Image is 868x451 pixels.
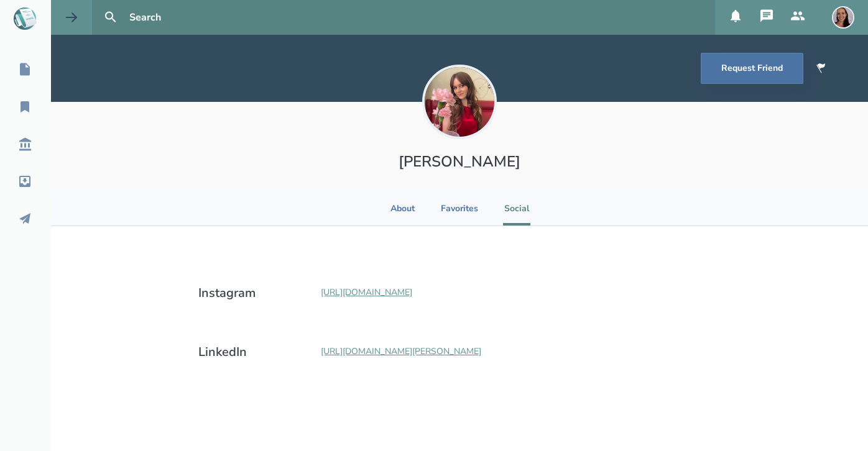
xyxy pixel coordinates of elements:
a: [URL][DOMAIN_NAME] [321,286,412,298]
li: Favorites [441,191,478,225]
button: Request Friend [701,53,803,84]
img: user_1644698712-crop.jpg [832,6,854,29]
li: About [389,191,416,225]
h2: Instagram [198,285,310,301]
img: user_1757479389-crop.jpg [422,65,497,139]
li: Social [503,191,530,225]
h1: [PERSON_NAME] [345,152,574,171]
h2: LinkedIn [198,344,310,360]
a: [URL][DOMAIN_NAME][PERSON_NAME] [321,345,481,357]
